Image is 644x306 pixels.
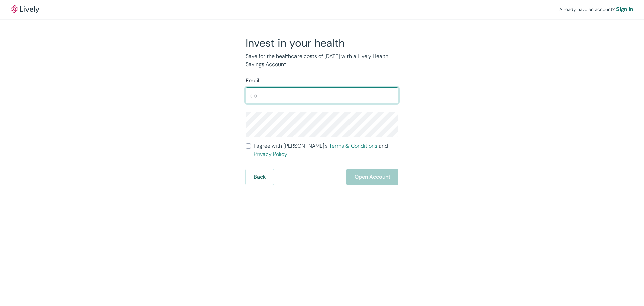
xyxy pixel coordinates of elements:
img: Lively [11,5,39,13]
a: Terms & Conditions [329,142,377,149]
h2: Invest in your health [246,36,398,50]
a: LivelyLively [11,5,39,13]
button: Back [246,169,274,185]
p: Save for the healthcare costs of [DATE] with a Lively Health Savings Account [246,52,398,69]
a: Sign in [616,5,633,13]
a: Privacy Policy [254,150,287,158]
div: Already have an account? [559,5,633,13]
label: Email [246,77,259,85]
span: I agree with [PERSON_NAME]’s and [254,142,398,158]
